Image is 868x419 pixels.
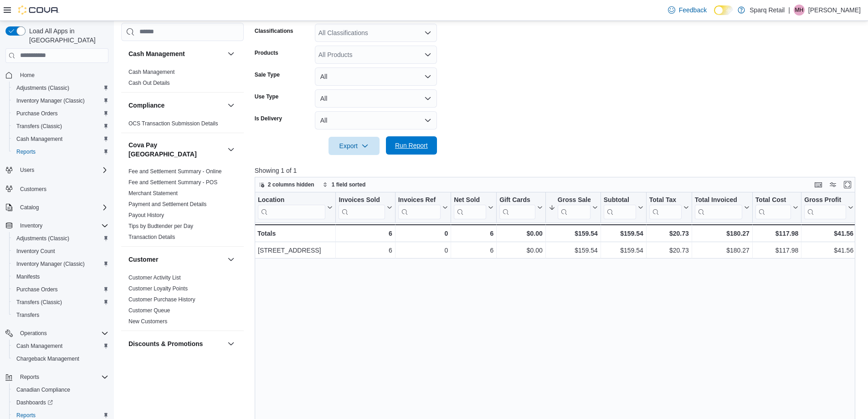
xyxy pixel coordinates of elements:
button: Operations [16,328,51,339]
button: Discounts & Promotions [128,339,224,348]
div: Total Invoiced [695,196,742,205]
span: Feedback [679,5,707,15]
span: Transfers (Classic) [13,121,108,132]
div: Invoices Sold [339,196,385,205]
a: Feedback [664,1,710,19]
span: Run Report [395,141,428,150]
span: Operations [16,328,108,339]
span: Reports [13,146,108,157]
button: Reports [16,372,43,383]
a: Customer Loyalty Points [128,285,188,292]
button: Gross Profit [804,196,853,219]
span: Adjustments (Classic) [16,84,69,92]
a: Transfers (Classic) [13,297,66,308]
button: Users [2,164,112,176]
span: Manifests [16,273,40,280]
h3: Compliance [128,101,164,110]
button: Reports [9,145,112,158]
span: Catalog [16,202,108,213]
span: Transfers [13,310,108,321]
div: 6 [339,228,392,239]
a: Purchase Orders [13,108,62,119]
div: Total Cost [755,196,791,219]
button: Open list of options [424,29,431,36]
a: Adjustments (Classic) [13,83,73,93]
span: Inventory Manager (Classic) [16,260,85,268]
span: Cash Management [13,341,108,352]
button: Gift Cards [499,196,543,219]
span: Payout History [128,212,164,219]
button: Inventory Count [9,245,112,258]
div: Net Sold [454,196,486,205]
button: Enter fullscreen [842,179,853,190]
span: Reports [16,372,108,383]
span: Adjustments (Classic) [13,83,108,93]
div: Cash Management [121,67,244,92]
button: Chargeback Management [9,352,112,365]
button: Compliance [226,100,236,111]
a: Customer Purchase History [128,296,195,303]
button: Purchase Orders [9,283,112,296]
button: Total Invoiced [695,196,750,219]
div: [STREET_ADDRESS] [258,245,333,256]
span: Inventory [16,220,108,231]
a: Fee and Settlement Summary - Online [128,168,222,175]
div: $41.56 [804,245,853,256]
span: Cash Management [13,134,108,145]
button: Customer [128,255,224,264]
button: Users [16,165,38,176]
div: Compliance [121,118,244,133]
button: Cova Pay [GEOGRAPHIC_DATA] [226,144,236,155]
span: Adjustments (Classic) [16,235,69,242]
button: Cash Management [226,48,236,59]
button: Cash Management [128,49,224,58]
span: Customer Purchase History [128,296,195,303]
div: $159.54 [604,245,643,256]
button: All [315,89,437,108]
a: Inventory Manager (Classic) [13,259,88,269]
span: Reports [16,148,36,155]
button: Total Tax [649,196,689,219]
div: $41.56 [804,228,853,239]
a: Transaction Details [128,234,175,240]
span: Purchase Orders [13,284,108,295]
button: 2 columns hidden [255,179,318,190]
div: Maria Hartwick [794,5,805,16]
a: Customers [16,184,50,195]
button: Total Cost [755,196,798,219]
span: Cash Out Details [128,79,170,87]
span: Customers [16,183,108,194]
div: Location [258,196,325,205]
div: 6 [339,245,392,256]
span: Inventory [20,222,42,229]
span: Customer Loyalty Points [128,285,188,292]
label: Classifications [255,27,293,35]
div: Gross Profit [804,196,846,205]
div: $159.54 [549,245,598,256]
div: Gross Profit [804,196,846,219]
label: Products [255,49,278,57]
a: Reports [13,146,39,157]
button: Run Report [386,136,437,155]
span: Customer Activity List [128,274,181,281]
span: Home [20,72,35,79]
a: Merchant Statement [128,190,178,197]
div: Total Cost [755,196,791,205]
span: Operations [20,330,47,337]
a: Transfers [13,310,43,321]
span: Manifests [13,271,108,282]
a: Purchase Orders [13,284,62,295]
button: Customer [226,254,236,265]
div: $0.00 [499,228,543,239]
span: Dashboards [13,397,108,408]
span: Transfers (Classic) [16,299,62,306]
span: New Customers [128,318,167,325]
div: 6 [454,245,493,256]
h3: Cova Pay [GEOGRAPHIC_DATA] [128,140,224,159]
span: Chargeback Management [16,355,79,362]
div: Subtotal [604,196,636,205]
